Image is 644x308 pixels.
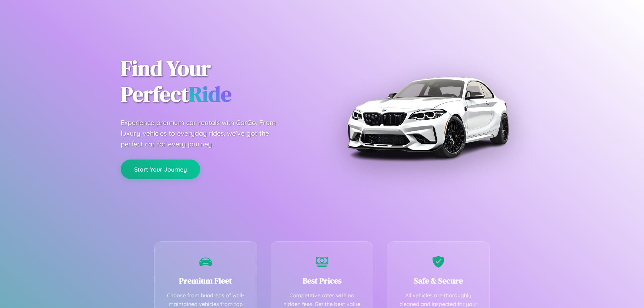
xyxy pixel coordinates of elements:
[121,160,200,179] button: Start Your Journey
[344,34,512,201] img: Premium BMW car rental vehicle
[281,275,363,286] h3: Best Prices
[189,79,231,109] span: Ride
[121,56,312,107] h1: Find Your Perfect
[165,275,247,286] h3: Premium Fleet
[397,275,479,286] h3: Safe & Secure
[121,117,288,149] p: Experience premium car rentals with CarGo. From luxury vehicles to everyday rides, we've got the ...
